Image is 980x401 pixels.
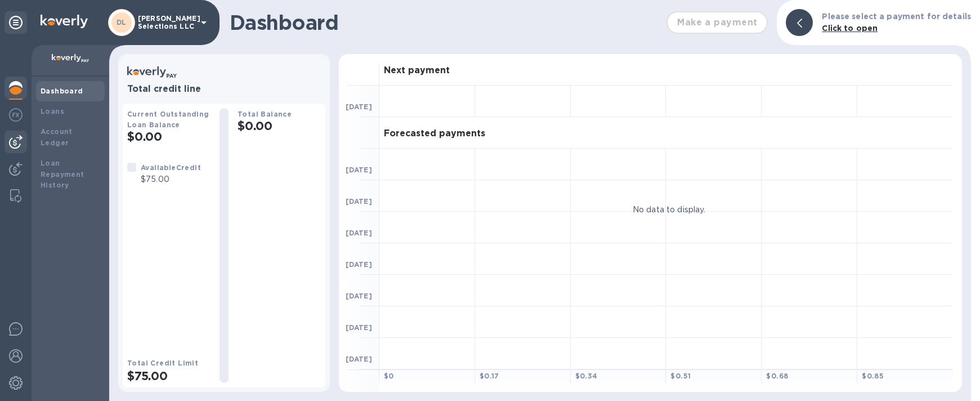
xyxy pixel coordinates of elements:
b: [DATE] [346,260,372,269]
b: DL [117,18,127,26]
h3: Total credit line [127,84,321,95]
b: [DATE] [346,292,372,300]
img: Logo [41,15,88,28]
b: Total Credit Limit [127,359,198,367]
h2: $0.00 [238,119,321,133]
b: Dashboard [41,87,83,95]
b: $ 0.51 [670,372,691,380]
b: [DATE] [346,229,372,237]
b: Total Balance [238,110,292,118]
b: Loan Repayment History [41,159,84,190]
p: No data to display. [633,204,706,216]
h2: $0.00 [127,130,211,144]
b: $ 0.68 [766,372,788,380]
b: [DATE] [346,323,372,332]
b: Available Credit [141,163,201,172]
h3: Next payment [384,65,450,76]
b: Account Ledger [41,127,73,147]
h1: Dashboard [230,11,661,34]
p: $75.00 [141,173,201,185]
h3: Forecasted payments [384,128,485,139]
b: Click to open [822,24,878,33]
b: $ 0.17 [480,372,499,380]
b: $ 0.34 [575,372,598,380]
b: $ 0 [384,372,394,380]
b: [DATE] [346,355,372,363]
b: [DATE] [346,103,372,111]
b: [DATE] [346,166,372,174]
h2: $75.00 [127,369,211,383]
b: $ 0.85 [862,372,884,380]
b: Please select a payment for details [822,12,971,21]
div: Unpin categories [5,11,27,34]
b: [DATE] [346,197,372,206]
p: [PERSON_NAME] Selections LLC [138,15,194,30]
b: Current Outstanding Loan Balance [127,110,209,129]
img: Foreign exchange [9,108,23,122]
b: Loans [41,107,64,115]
